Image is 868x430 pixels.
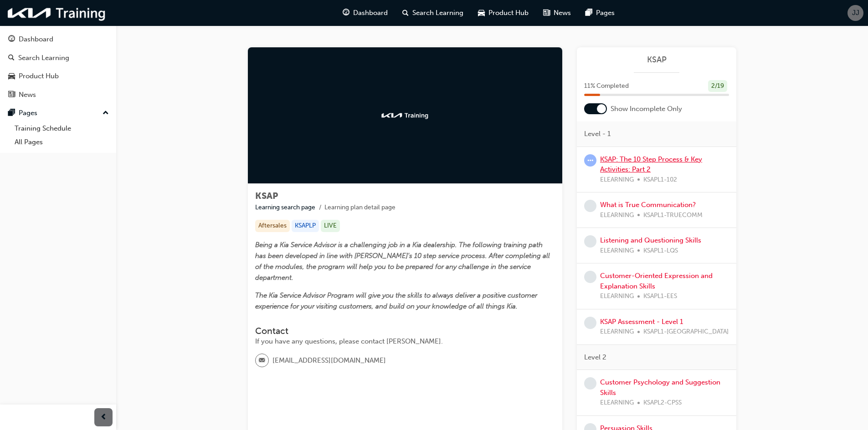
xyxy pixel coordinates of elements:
[402,7,409,19] span: search-icon
[596,8,615,18] span: Pages
[4,50,113,66] a: Search Learning
[643,291,677,302] span: KSAPL1-EES
[584,317,596,329] span: learningRecordVerb_NONE-icon
[554,8,571,18] span: News
[600,272,713,290] a: Customer-Oriented Expression and Explanation Skills
[600,378,720,397] a: Customer Psychology and Suggestion Skills
[584,377,596,390] span: learningRecordVerb_NONE-icon
[19,108,37,118] div: Pages
[412,8,463,18] span: Search Learning
[18,53,69,63] div: Search Learning
[255,191,278,201] span: KSAP
[643,246,678,256] span: KSAPL1-LQS
[324,202,395,213] li: Learning plan detail page
[8,91,15,99] span: news-icon
[395,4,471,22] a: search-iconSearch Learning
[478,7,485,19] span: car-icon
[600,201,696,209] a: What is True Communication?
[600,327,634,337] span: ELEARNING
[600,210,634,221] span: ELEARNING
[584,154,596,167] span: learningRecordVerb_ATTEMPT-icon
[600,398,634,408] span: ELEARNING
[11,121,113,136] a: Training Schedule
[584,200,596,212] span: learningRecordVerb_NONE-icon
[584,81,629,91] span: 11 % Completed
[5,4,109,22] img: kia-training
[255,203,315,211] a: Learning search page
[8,72,15,81] span: car-icon
[586,7,592,19] span: pages-icon
[353,8,388,18] span: Dashboard
[4,68,113,85] a: Product Hub
[643,175,677,185] span: KSAPL1-102
[292,220,319,232] div: KSAPLP
[255,220,290,232] div: Aftersales
[343,7,349,19] span: guage-icon
[19,90,36,100] div: News
[852,8,859,18] span: JJ
[103,107,109,119] span: up-icon
[543,7,550,19] span: news-icon
[643,210,703,221] span: KSAPL1-TRUECOMM
[8,35,15,44] span: guage-icon
[335,4,395,22] a: guage-iconDashboard
[600,246,634,256] span: ELEARNING
[600,175,634,185] span: ELEARNING
[255,326,555,336] h3: Contact
[578,4,622,22] a: pages-iconPages
[488,8,529,18] span: Product Hub
[4,105,113,121] button: Pages
[259,355,265,367] span: email-icon
[380,111,430,120] img: kia-training
[321,220,340,232] div: LIVE
[600,236,701,244] a: Listening and Questioning Skills
[4,31,113,48] a: Dashboard
[4,29,113,105] button: DashboardSearch LearningProduct HubNews
[708,80,727,92] div: 2 / 19
[847,5,863,21] button: JJ
[611,104,682,114] span: Show Incomplete Only
[272,355,386,366] span: [EMAIL_ADDRESS][DOMAIN_NAME]
[255,291,539,310] span: The Kia Service Advisor Program will give you the skills to always deliver a positive customer ex...
[255,336,555,347] div: If you have any questions, please contact [PERSON_NAME].
[643,327,729,337] span: KSAPL1-[GEOGRAPHIC_DATA]
[600,318,683,326] a: KSAP Assessment - Level 1
[4,86,113,103] a: News
[584,235,596,248] span: learningRecordVerb_NONE-icon
[584,129,611,139] span: Level - 1
[255,241,552,282] span: Being a Kia Service Advisor is a challenging job in a Kia dealership. The following training path...
[8,109,15,117] span: pages-icon
[8,54,15,62] span: search-icon
[584,55,729,65] a: KSAP
[19,34,53,45] div: Dashboard
[100,412,107,423] span: prev-icon
[600,291,634,302] span: ELEARNING
[584,352,606,363] span: Level 2
[584,271,596,283] span: learningRecordVerb_NONE-icon
[19,71,59,81] div: Product Hub
[643,398,682,408] span: KSAPL2-CPSS
[536,4,578,22] a: news-iconNews
[11,135,113,149] a: All Pages
[471,4,536,22] a: car-iconProduct Hub
[600,155,702,174] a: KSAP: The 10 Step Process & Key Activities: Part 2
